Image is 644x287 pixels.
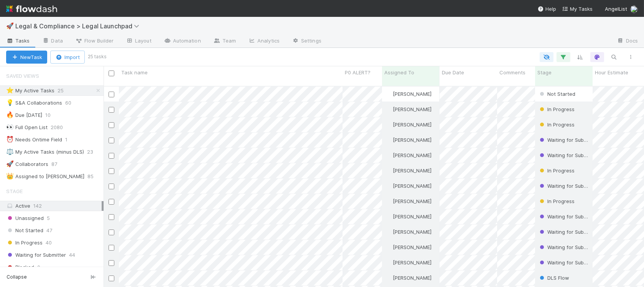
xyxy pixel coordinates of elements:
[69,35,120,48] a: Flow Builder
[37,262,40,272] span: 0
[605,6,627,12] span: AngelList
[109,260,114,266] input: Toggle Row Selected
[33,203,42,209] span: 142
[595,69,628,76] span: Hour Estimate
[6,250,66,260] span: Waiting for Submitter
[393,259,432,266] span: [PERSON_NAME]
[385,182,432,190] div: [PERSON_NAME]
[45,110,58,120] span: 10
[393,183,432,189] span: [PERSON_NAME]
[6,87,14,93] span: ⭐
[538,243,589,251] div: Waiting for Submitter
[120,35,158,48] a: Layout
[385,228,432,236] div: [PERSON_NAME]
[109,276,114,281] input: Toggle Row Selected
[6,110,42,120] div: Due [DATE]
[109,122,114,128] input: Toggle Row Selected
[385,274,432,282] div: [PERSON_NAME]
[538,213,598,220] span: Waiting for Submitter
[538,106,575,112] span: In Progress
[6,98,62,108] div: S&A Collaborations
[15,22,143,30] span: Legal & Compliance > Legal Launchpad
[562,6,593,12] span: My Tasks
[87,172,101,181] span: 85
[611,35,644,48] a: Docs
[109,199,114,205] input: Toggle Row Selected
[538,151,589,159] div: Waiting for Submitter
[538,197,575,205] div: In Progress
[50,51,85,64] button: Import
[385,152,392,158] img: avatar_b5be9b1b-4537-4870-b8e7-50cc2287641b.png
[6,238,43,248] span: In Progress
[538,244,598,250] span: Waiting for Submitter
[88,53,107,60] small: 25 tasks
[385,213,432,220] div: [PERSON_NAME]
[6,161,14,167] span: 🚀
[6,159,48,169] div: Collaborators
[538,259,598,266] span: Waiting for Submitter
[6,136,14,143] span: ⏰
[385,167,392,174] img: avatar_b5be9b1b-4537-4870-b8e7-50cc2287641b.png
[75,37,114,44] span: Flow Builder
[36,35,69,48] a: Data
[109,153,114,159] input: Toggle Row Selected
[6,99,14,106] span: 💡
[393,152,432,158] span: [PERSON_NAME]
[385,244,392,250] img: avatar_b5be9b1b-4537-4870-b8e7-50cc2287641b.png
[109,71,114,76] input: Toggle All Rows Selected
[538,183,598,189] span: Waiting for Submitter
[630,5,638,13] img: avatar_b5be9b1b-4537-4870-b8e7-50cc2287641b.png
[538,152,598,158] span: Waiting for Submitter
[385,105,432,113] div: [PERSON_NAME]
[385,151,432,159] div: [PERSON_NAME]
[385,183,392,189] img: avatar_b5be9b1b-4537-4870-b8e7-50cc2287641b.png
[562,5,593,13] a: My Tasks
[385,121,432,128] div: [PERSON_NAME]
[6,201,102,211] div: Active
[6,148,14,155] span: ⚖️
[6,262,34,272] span: Blocked
[6,51,47,64] button: NewTask
[538,259,589,266] div: Waiting for Submitter
[393,167,432,174] span: [PERSON_NAME]
[47,213,50,223] span: 5
[385,167,432,174] div: [PERSON_NAME]
[51,123,71,132] span: 2080
[286,35,328,48] a: Settings
[207,35,242,48] a: Team
[46,226,52,235] span: 47
[109,230,114,235] input: Toggle Row Selected
[109,92,114,97] input: Toggle Row Selected
[393,275,432,281] span: [PERSON_NAME]
[385,259,392,266] img: avatar_b5be9b1b-4537-4870-b8e7-50cc2287641b.png
[385,136,432,144] div: [PERSON_NAME]
[538,105,575,113] div: In Progress
[46,238,52,248] span: 40
[109,245,114,251] input: Toggle Row Selected
[6,2,57,15] img: logo-inverted-e16ddd16eac7371096b0.svg
[442,69,464,76] span: Due Date
[538,275,569,281] span: DLS Flow
[385,275,392,281] img: avatar_b5be9b1b-4537-4870-b8e7-50cc2287641b.png
[538,121,575,128] span: In Progress
[538,167,575,174] div: In Progress
[385,121,392,128] img: avatar_b5be9b1b-4537-4870-b8e7-50cc2287641b.png
[538,137,598,143] span: Waiting for Submitter
[158,35,207,48] a: Automation
[385,259,432,266] div: [PERSON_NAME]
[538,182,589,190] div: Waiting for Submitter
[6,226,43,235] span: Not Started
[6,86,54,95] div: My Active Tasks
[385,243,432,251] div: [PERSON_NAME]
[385,90,432,98] div: [PERSON_NAME]
[6,173,14,179] span: 👑
[385,198,392,204] img: avatar_b5be9b1b-4537-4870-b8e7-50cc2287641b.png
[6,213,44,223] span: Unassigned
[69,250,75,260] span: 44
[109,168,114,174] input: Toggle Row Selected
[538,274,569,282] div: DLS Flow
[538,91,575,97] span: Not Started
[6,184,23,199] span: Stage
[65,98,79,108] span: 60
[393,229,432,235] span: [PERSON_NAME]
